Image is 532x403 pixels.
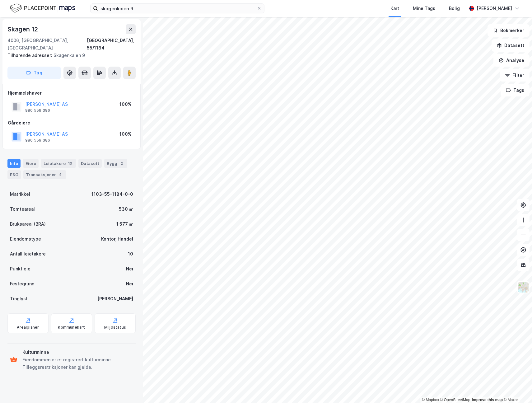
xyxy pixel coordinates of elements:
[25,108,50,113] div: 980 559 386
[119,205,133,213] div: 530 ㎡
[97,295,133,302] div: [PERSON_NAME]
[477,5,512,12] div: [PERSON_NAME]
[501,84,530,96] button: Tags
[7,52,131,59] div: Skagenkaien 9
[10,280,34,288] div: Festegrunn
[501,373,532,403] div: Kontrollprogram for chat
[58,325,85,330] div: Kommunekart
[22,356,133,371] div: Eiendommen er et registrert kulturminne. Tilleggsrestriksjoner kan gjelde.
[10,295,28,302] div: Tinglyst
[492,39,530,52] button: Datasett
[67,160,73,166] div: 10
[7,37,87,52] div: 4006, [GEOGRAPHIC_DATA], [GEOGRAPHIC_DATA]
[98,4,257,13] input: Søk på adresse, matrikkel, gårdeiere, leietakere eller personer
[10,190,30,198] div: Matrikkel
[10,250,46,258] div: Antall leietakere
[493,54,530,67] button: Analyse
[126,265,133,273] div: Nei
[7,24,39,34] div: Skagen 12
[23,159,39,168] div: Eiere
[440,398,470,402] a: OpenStreetMap
[10,265,30,273] div: Punktleie
[488,24,530,37] button: Bokmerker
[517,281,529,293] img: Z
[422,398,439,402] a: Mapbox
[390,5,399,12] div: Kart
[449,5,460,12] div: Bolig
[41,159,76,168] div: Leietakere
[119,160,125,166] div: 2
[104,159,127,168] div: Bygg
[472,398,503,402] a: Improve this map
[17,325,39,330] div: Arealplaner
[25,138,50,143] div: 980 559 386
[87,37,136,52] div: [GEOGRAPHIC_DATA], 55/1184
[501,373,532,403] iframe: Chat Widget
[128,250,133,258] div: 10
[22,349,133,356] div: Kulturminne
[104,325,126,330] div: Miljøstatus
[101,235,133,243] div: Kontor, Handel
[7,67,61,79] button: Tag
[119,101,132,108] div: 100%
[7,159,21,168] div: Info
[7,170,21,179] div: ESG
[10,3,75,14] img: logo.f888ab2527a4732fd821a326f86c7f29.svg
[413,5,435,12] div: Mine Tags
[7,53,54,58] span: Tilhørende adresser:
[126,280,133,288] div: Nei
[8,119,135,127] div: Gårdeiere
[57,171,63,178] div: 4
[78,159,102,168] div: Datasett
[119,130,132,138] div: 100%
[91,190,133,198] div: 1103-55-1184-0-0
[500,69,530,82] button: Filter
[116,220,133,228] div: 1 577 ㎡
[10,220,46,228] div: Bruksareal (BRA)
[23,170,66,179] div: Transaksjoner
[10,235,41,243] div: Eiendomstype
[10,205,35,213] div: Tomteareal
[8,89,135,97] div: Hjemmelshaver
